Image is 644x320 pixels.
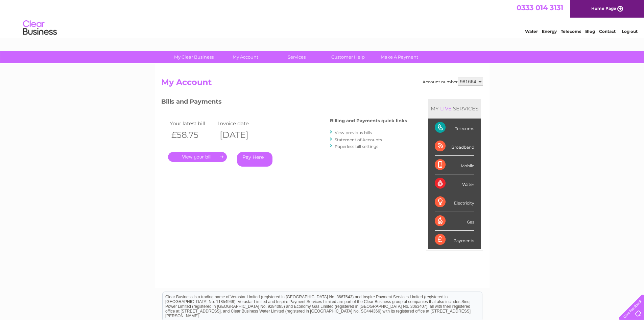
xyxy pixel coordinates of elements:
[161,78,483,90] h2: My Account
[561,29,581,34] a: Telecoms
[335,137,382,142] a: Statement of Accounts
[435,212,474,231] div: Gas
[542,29,557,34] a: Energy
[161,97,407,109] h3: Bills and Payments
[217,51,273,63] a: My Account
[23,18,57,38] img: logo.png
[435,119,474,137] div: Telecoms
[622,29,638,34] a: Log out
[269,51,325,63] a: Services
[428,99,481,118] div: MY SERVICES
[585,29,595,34] a: Blog
[335,130,372,135] a: View previous bills
[216,119,265,128] td: Invoice date
[517,3,563,12] a: 0333 014 3131
[435,137,474,156] div: Broadband
[216,128,265,142] th: [DATE]
[163,4,482,33] div: Clear Business is a trading name of Verastar Limited (registered in [GEOGRAPHIC_DATA] No. 3667643...
[435,231,474,249] div: Payments
[335,144,378,149] a: Paperless bill settings
[166,51,222,63] a: My Clear Business
[525,29,538,34] a: Water
[439,105,453,112] div: LIVE
[330,118,407,123] h4: Billing and Payments quick links
[435,193,474,212] div: Electricity
[435,156,474,174] div: Mobile
[168,119,217,128] td: Your latest bill
[168,128,217,142] th: £58.75
[423,78,483,86] div: Account number
[599,29,616,34] a: Contact
[320,51,376,63] a: Customer Help
[435,174,474,193] div: Water
[237,152,272,167] a: Pay Here
[372,51,427,63] a: Make A Payment
[168,152,227,162] a: .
